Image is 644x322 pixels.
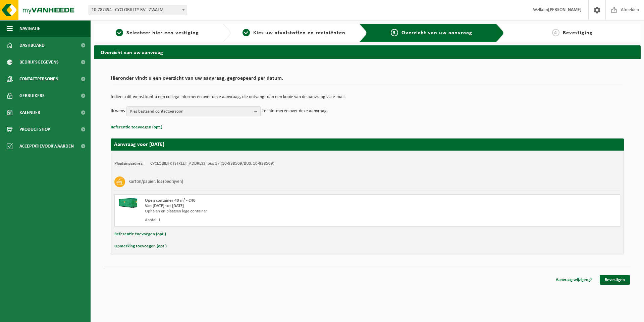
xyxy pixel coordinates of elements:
[563,30,593,36] span: Bevestiging
[128,176,183,187] h3: Karton/papier, los (bedrijven)
[111,123,162,132] button: Referentie toevoegen (opt.)
[89,5,187,15] span: 10-787494 - CYCLOBILITY BV - ZWALM
[401,30,472,36] span: Overzicht van uw aanvraag
[97,29,217,37] a: 1Selecteer hier een vestiging
[552,29,559,36] span: 4
[145,217,394,223] div: Aantal: 1
[600,275,630,285] a: Bevestigen
[150,161,274,166] td: CYCLOBILITY, [STREET_ADDRESS] bus 17 (10-888509/BUS, 10-888509)
[145,198,196,203] span: Open container 40 m³ - C40
[114,161,144,166] strong: Plaatsingsadres:
[551,275,598,285] a: Aanvraag wijzigen
[94,45,641,58] h2: Overzicht van uw aanvraag
[130,107,252,117] span: Kies bestaand contactpersoon
[253,30,345,36] span: Kies uw afvalstoffen en recipiënten
[234,29,354,37] a: 2Kies uw afvalstoffen en recipiënten
[19,37,45,54] span: Dashboard
[111,95,624,99] p: Indien u dit wenst kunt u een collega informeren over deze aanvraag, die ontvangt dan een kopie v...
[111,76,624,85] h2: Hieronder vindt u een overzicht van uw aanvraag, gegroepeerd per datum.
[145,204,184,208] strong: Van [DATE] tot [DATE]
[126,106,261,116] button: Kies bestaand contactpersoon
[145,209,394,214] div: Ophalen en plaatsen lege container
[19,121,50,138] span: Product Shop
[391,29,398,36] span: 3
[19,138,74,155] span: Acceptatievoorwaarden
[114,142,164,147] strong: Aanvraag voor [DATE]
[19,54,59,71] span: Bedrijfsgegevens
[19,104,40,121] span: Kalender
[19,87,45,104] span: Gebruikers
[262,106,328,116] p: te informeren over deze aanvraag.
[126,30,199,36] span: Selecteer hier een vestiging
[243,29,250,36] span: 2
[19,20,40,37] span: Navigatie
[89,5,187,15] span: 10-787494 - CYCLOBILITY BV - ZWALM
[548,7,582,12] strong: [PERSON_NAME]
[116,29,123,36] span: 1
[118,198,138,208] img: HK-XC-40-GN-00.png
[114,242,167,251] button: Opmerking toevoegen (opt.)
[111,106,125,116] p: Ik wens
[114,230,166,239] button: Referentie toevoegen (opt.)
[19,71,58,87] span: Contactpersonen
